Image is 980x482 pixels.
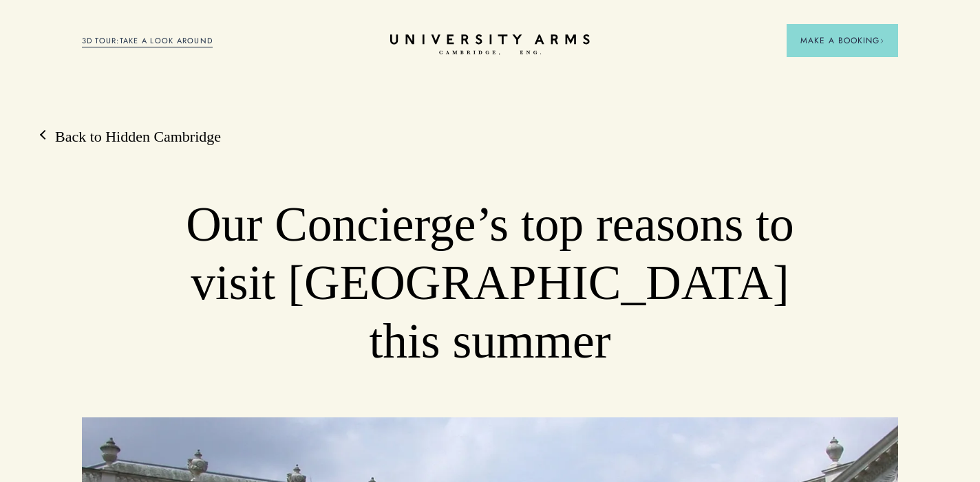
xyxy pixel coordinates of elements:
[41,127,221,147] a: Back to Hidden Cambridge
[163,195,816,370] h1: Our Concierge’s top reasons to visit [GEOGRAPHIC_DATA] this summer
[390,34,590,56] a: Home
[880,39,884,43] img: Arrow icon
[800,34,884,47] span: Make a Booking
[787,24,898,57] button: Make a BookingArrow icon
[82,35,213,47] a: 3D TOUR:TAKE A LOOK AROUND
